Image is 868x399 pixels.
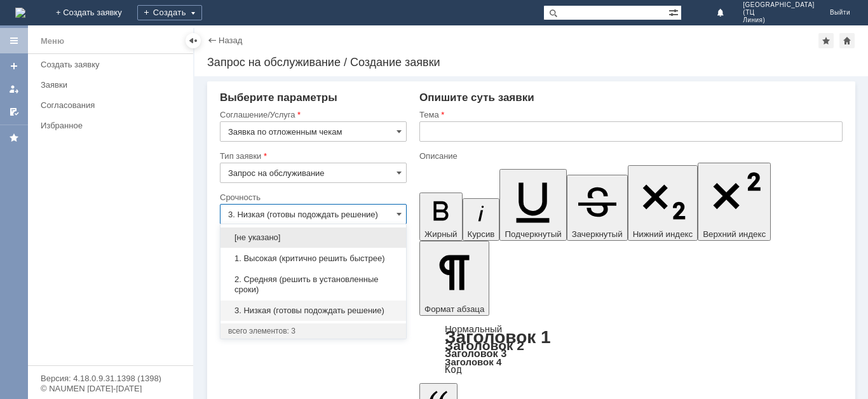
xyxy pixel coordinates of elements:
div: Описание [419,152,840,160]
div: Избранное [41,121,172,130]
span: 2. Средняя (решить в установленные сроки) [228,274,398,295]
span: Опишите суть заявки [419,91,534,104]
div: всего элементов: 3 [228,326,398,336]
span: Линия) [743,17,815,24]
a: Создать заявку [36,55,191,74]
div: Соглашение/Услуга [220,111,404,119]
div: Версия: 4.18.0.9.31.1398 (1398) [41,374,180,382]
button: Зачеркнутый [567,175,628,241]
button: Курсив [463,198,500,241]
span: Подчеркнутый [505,229,561,239]
span: Расширенный поиск [668,6,681,18]
button: Формат абзаца [419,241,489,316]
div: Создать заявку [41,60,186,69]
button: Нижний индекс [628,165,698,241]
a: Заявки [36,75,191,95]
span: Нижний индекс [633,229,693,239]
button: Верхний индекс [698,163,771,241]
div: Создать [137,5,202,20]
div: Формат абзаца [419,325,843,374]
div: Скрыть меню [186,33,201,48]
span: 3. Низкая (готовы подождать решение) [228,306,398,316]
button: Жирный [419,193,463,241]
span: 1. Высокая (критично решить быстрее) [228,254,398,264]
a: Создать заявку [4,56,24,76]
div: Меню [41,34,64,49]
a: Код [445,364,462,375]
span: Зачеркнутый [572,229,623,239]
a: Назад [219,36,242,45]
img: logo [15,8,25,18]
span: Жирный [424,229,458,239]
span: (ТЦ [743,9,815,17]
span: Курсив [468,229,495,239]
span: [не указано] [228,233,398,243]
span: Формат абзаца [424,304,484,314]
a: Мои заявки [4,79,24,99]
div: Сделать домашней страницей [839,33,855,48]
div: Добавить в избранное [818,33,834,48]
a: Заголовок 4 [445,356,501,367]
span: Выберите параметры [220,91,337,104]
div: Согласования [41,100,186,110]
div: Тип заявки [220,152,404,160]
a: Заголовок 3 [445,348,506,359]
a: Заголовок 1 [445,327,551,347]
a: Согласования [36,95,191,115]
div: Заявки [41,80,186,90]
a: Мои согласования [4,102,24,122]
button: Подчеркнутый [499,169,566,241]
a: Перейти на домашнюю страницу [15,8,25,18]
a: Заголовок 2 [445,338,524,353]
div: Срочность [220,193,404,201]
div: Тема [419,111,840,119]
span: [GEOGRAPHIC_DATA] [743,1,815,9]
div: Запрос на обслуживание / Создание заявки [207,56,855,69]
a: Нормальный [445,323,502,334]
div: © NAUMEN [DATE]-[DATE] [41,384,180,393]
span: Верхний индекс [703,229,766,239]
